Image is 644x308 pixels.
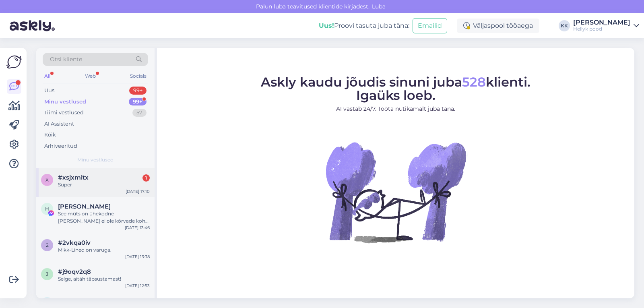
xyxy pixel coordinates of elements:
[45,177,49,183] span: x
[44,131,56,139] div: Kõik
[58,275,150,283] div: Selge, aitäh täpsustamast!
[46,242,49,248] span: 2
[58,239,91,246] span: #2vkqa0iv
[573,19,630,26] div: [PERSON_NAME]
[50,55,82,64] span: Otsi kliente
[58,246,150,254] div: Mikk-Lined on varuga.
[559,20,570,31] div: KK
[132,109,147,117] div: 57
[573,19,639,32] a: [PERSON_NAME]Hellyk pood
[129,87,147,95] div: 99+
[125,254,150,260] div: [DATE] 13:38
[319,22,334,29] b: Uus!
[261,105,530,113] p: AI vastab 24/7. Tööta nutikamalt juba täna.
[43,71,52,81] div: All
[319,21,409,31] div: Proovi tasuta juba täna:
[413,18,447,33] button: Emailid
[457,19,539,33] div: Väljaspool tööaega
[128,71,148,81] div: Socials
[125,225,150,231] div: [DATE] 13:46
[44,109,84,117] div: Tiimi vestlused
[58,174,89,181] span: #xsjxmitx
[46,271,48,277] span: j
[126,188,150,194] div: [DATE] 17:10
[77,156,114,163] span: Minu vestlused
[462,74,486,90] span: 528
[323,120,468,265] img: No Chat active
[58,297,111,304] span: Liis Loorents
[369,3,388,10] span: Luba
[129,98,147,106] div: 99+
[58,203,111,210] span: Helerin Mõttus
[6,54,22,70] img: Askly Logo
[45,206,49,212] span: H
[58,268,91,275] span: #j9oqv2q8
[573,26,630,32] div: Hellyk pood
[58,181,150,188] div: Super
[58,210,150,225] div: See müts on ühekodne [PERSON_NAME] ei ole kõrvade kohal tuule kaitset. Esimeste sügisilmade puhul...
[44,87,54,95] div: Uus
[83,71,97,81] div: Web
[142,174,150,182] div: 1
[261,74,530,103] span: Askly kaudu jõudis sinuni juba klienti. Igaüks loeb.
[44,142,77,150] div: Arhiveeritud
[44,98,86,106] div: Minu vestlused
[125,283,150,289] div: [DATE] 12:53
[44,120,74,128] div: AI Assistent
